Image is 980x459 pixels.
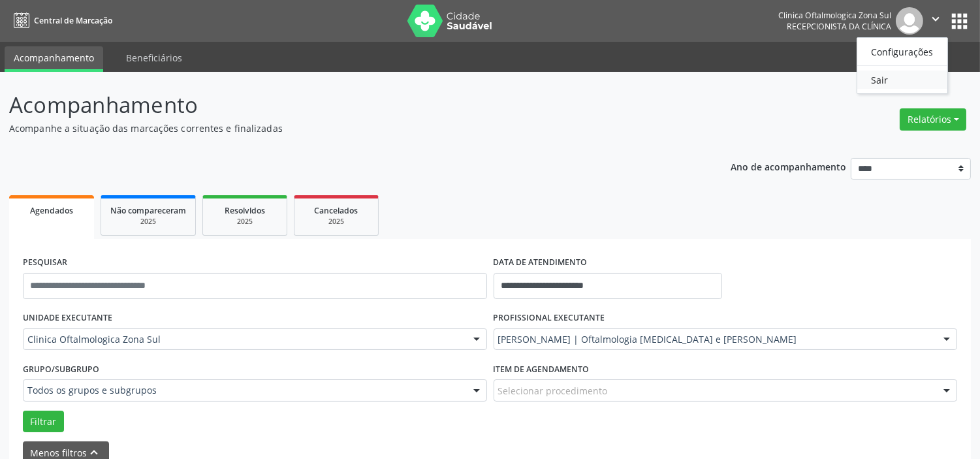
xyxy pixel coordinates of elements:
p: Ano de acompanhamento [731,158,846,174]
label: DATA DE ATENDIMENTO [494,253,588,273]
span: Agendados [30,205,73,216]
span: Não compareceram [110,205,186,216]
p: Acompanhamento [9,89,682,121]
p: Acompanhe a situação das marcações correntes e finalizadas [9,121,682,135]
button: Filtrar [23,411,64,433]
label: PROFISSIONAL EXECUTANTE [494,308,605,328]
span: Resolvidos [225,205,265,216]
a: Sair [857,71,947,89]
span: Clinica Oftalmologica Zona Sul [27,333,460,346]
span: Recepcionista da clínica [787,21,891,32]
i:  [928,12,943,26]
label: Item de agendamento [494,359,590,379]
span: Selecionar procedimento [498,384,608,398]
span: Todos os grupos e subgrupos [27,384,460,397]
a: Configurações [857,42,947,61]
div: Clinica Oftalmologica Zona Sul [778,10,891,21]
div: 2025 [110,217,186,227]
a: Acompanhamento [5,46,103,72]
ul:  [857,37,948,94]
label: Grupo/Subgrupo [23,359,99,379]
a: Beneficiários [117,46,191,69]
button: Relatórios [900,108,966,131]
span: Central de Marcação [34,15,112,26]
img: img [896,7,923,35]
button: apps [948,10,971,33]
button:  [923,7,948,35]
div: 2025 [212,217,277,227]
label: UNIDADE EXECUTANTE [23,308,112,328]
span: [PERSON_NAME] | Oftalmologia [MEDICAL_DATA] e [PERSON_NAME] [498,333,931,346]
a: Central de Marcação [9,10,112,31]
label: PESQUISAR [23,253,67,273]
div: 2025 [304,217,369,227]
span: Cancelados [315,205,358,216]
